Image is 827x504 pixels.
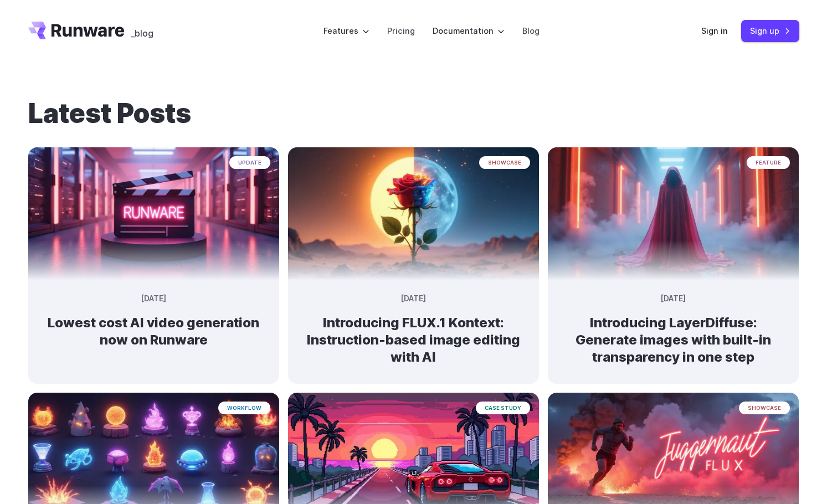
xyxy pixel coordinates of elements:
a: A cloaked figure made entirely of bending light and heat distortion, slightly warping the scene b... [548,271,799,384]
span: showcase [739,402,790,414]
a: Sign up [741,20,799,42]
h2: Introducing FLUX.1 Kontext: Instruction-based image editing with AI [306,314,521,366]
a: Sign in [701,24,728,37]
span: feature [747,156,790,169]
time: [DATE] [401,293,426,305]
label: Documentation [433,24,505,37]
span: showcase [479,156,530,169]
a: _blog [131,22,153,39]
a: Blog [522,24,540,37]
h1: Latest Posts [28,97,799,130]
img: A cloaked figure made entirely of bending light and heat distortion, slightly warping the scene b... [548,147,799,280]
span: case study [476,402,530,414]
h2: Lowest cost AI video generation now on Runware [46,314,261,348]
a: Surreal rose in a desert landscape, split between day and night with the sun and moon aligned beh... [288,271,539,384]
span: update [229,156,270,169]
time: [DATE] [661,293,686,305]
time: [DATE] [141,293,166,305]
img: Surreal rose in a desert landscape, split between day and night with the sun and moon aligned beh... [288,147,539,280]
span: workflow [218,402,270,414]
span: _blog [131,29,153,38]
a: Pricing [387,24,415,37]
img: Neon-lit movie clapperboard with the word 'RUNWARE' in a futuristic server room [28,147,279,280]
label: Features [323,24,369,37]
a: Go to / [28,22,125,39]
a: Neon-lit movie clapperboard with the word 'RUNWARE' in a futuristic server room update [DATE] Low... [28,271,279,367]
h2: Introducing LayerDiffuse: Generate images with built-in transparency in one step [566,314,781,366]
